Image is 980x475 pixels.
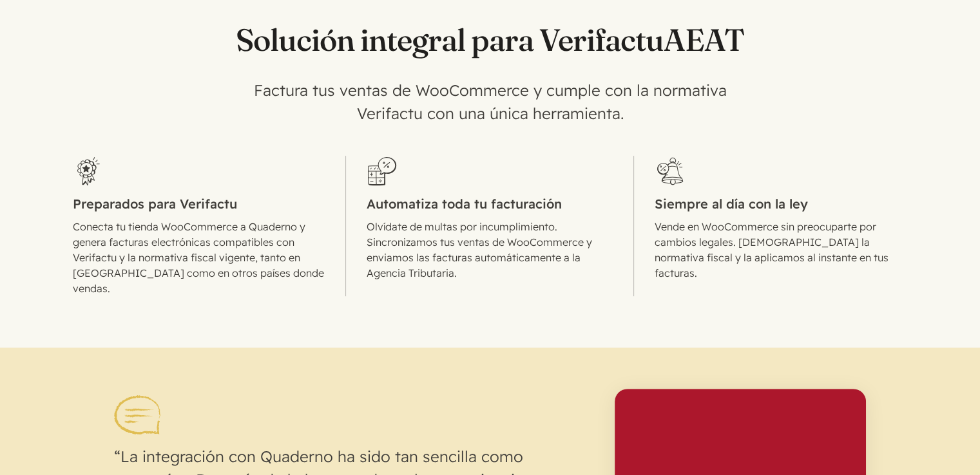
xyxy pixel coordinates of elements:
h3: Automatiza toda tu facturación [367,194,613,214]
h2: Solución integral para Verifactu [73,22,908,58]
p: Factura tus ventas de WooCommerce y cumple con la normativa Verifactu con una única herramienta. [233,79,748,125]
h3: Siempre al día con la ley [655,194,907,214]
abbr: Agencia Estatal de Administración Tributaria [664,21,744,59]
h3: Preparados para Verifactu [73,194,325,214]
p: Conecta tu tienda WooCommerce a Quaderno y genera facturas electrónicas compatibles con Verifactu... [73,219,325,296]
p: Vende en WooCommerce sin preocuparte por cambios legales. [DEMOGRAPHIC_DATA] la normativa fiscal ... [655,219,907,281]
p: Olvídate de multas por incumplimiento. Sincronizamos tus ventas de WooCommerce y enviamos las fac... [367,219,613,281]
